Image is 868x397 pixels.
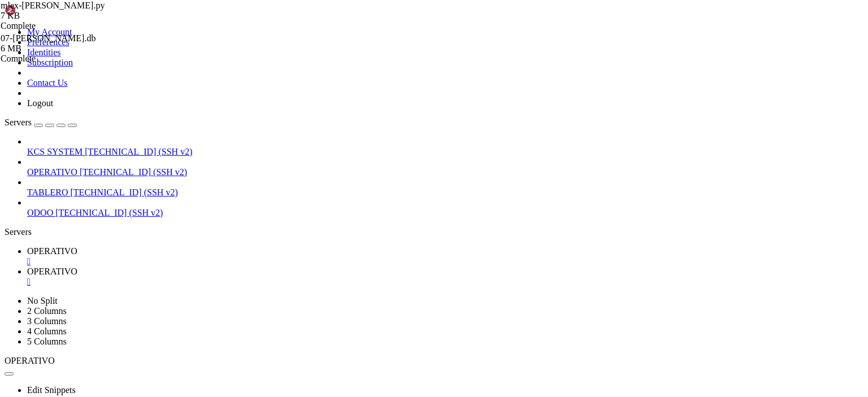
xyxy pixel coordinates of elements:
[1,1,114,21] span: mlex-alan.py
[1,33,114,54] span: 07-alan.db
[1,11,114,21] div: 7 KB
[1,54,114,64] div: Complete
[1,43,114,54] div: 6 MB
[1,21,114,31] div: Complete
[1,33,96,43] span: 07-[PERSON_NAME].db
[1,1,105,10] span: mlex-[PERSON_NAME].py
